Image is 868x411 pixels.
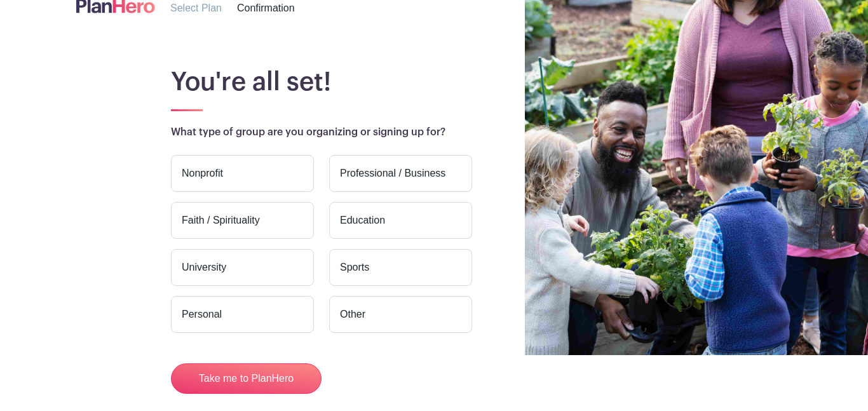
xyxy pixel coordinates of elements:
label: Nonprofit [171,155,314,192]
span: Select Plan [170,3,222,13]
label: University [171,249,314,286]
label: Other [329,296,472,333]
button: Take me to PlanHero [171,363,322,394]
h1: You're all set! [171,67,773,97]
label: Faith / Spirituality [171,202,314,239]
label: Education [329,202,472,239]
label: Personal [171,296,314,333]
label: Professional / Business [329,155,472,192]
span: Confirmation [237,3,295,13]
label: Sports [329,249,472,286]
p: What type of group are you organizing or signing up for? [171,125,773,140]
